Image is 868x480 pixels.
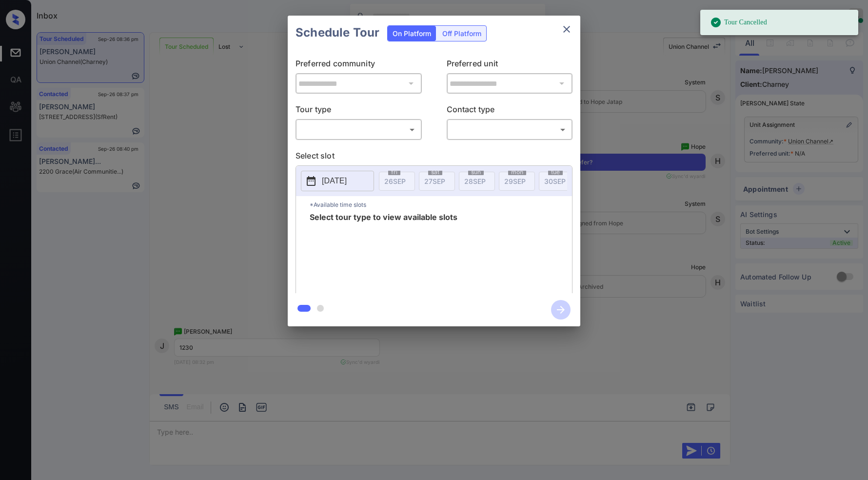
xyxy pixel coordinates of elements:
button: close [557,20,576,39]
p: [DATE] [322,175,347,187]
div: Off Platform [437,26,486,41]
p: Contact type [447,103,573,119]
p: Tour type [296,103,422,119]
p: Preferred unit [447,58,573,73]
span: Select tour type to view available slots [310,213,457,291]
div: On Platform [388,26,436,41]
p: Select slot [296,150,572,165]
h2: Schedule Tour [288,16,387,50]
p: *Available time slots [310,196,572,213]
button: [DATE] [301,171,374,191]
div: Tour Cancelled [710,13,767,32]
p: Preferred community [296,58,422,73]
